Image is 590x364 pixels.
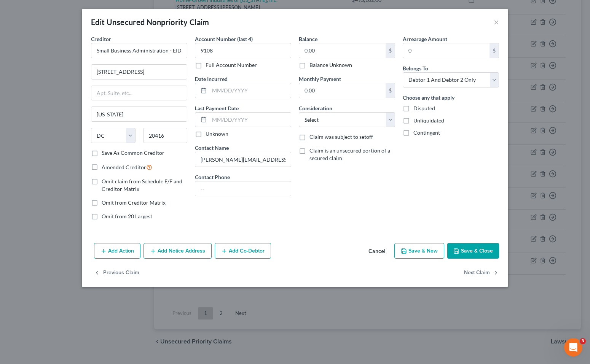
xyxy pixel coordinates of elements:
button: Add Notice Address [144,243,212,259]
input: -- [195,152,291,167]
input: Apt, Suite, etc... [91,86,187,100]
button: Next Claim [464,265,499,281]
button: Cancel [362,244,391,259]
span: 3 [580,338,586,344]
label: Monthly Payment [299,75,341,83]
label: Balance Unknown [309,61,352,69]
label: Contact Phone [195,173,230,181]
div: Edit Unsecured Nonpriority Claim [91,17,209,27]
button: Save & Close [447,243,499,259]
label: Account Number (last 4) [195,35,253,43]
input: XXXX [195,43,291,58]
span: Contingent [413,129,440,136]
input: -- [195,181,291,196]
label: Consideration [299,104,332,112]
button: Save & New [394,243,444,259]
label: Date Incurred [195,75,228,83]
button: × [494,17,499,27]
div: $ [386,43,395,58]
span: Unliquidated [413,117,444,124]
button: Previous Claim [94,265,139,281]
div: $ [386,83,395,98]
span: Claim is an unsecured portion of a secured claim [309,147,390,161]
label: Save As Common Creditor [102,149,164,157]
span: Amended Creditor [102,164,146,170]
input: Enter address... [91,65,187,79]
input: MM/DD/YYYY [209,83,291,98]
input: 0.00 [403,43,490,58]
input: 0.00 [299,43,386,58]
span: Claim was subject to setoff [309,134,373,140]
span: Omit from 20 Largest [102,213,152,219]
span: Omit claim from Schedule E/F and Creditor Matrix [102,178,182,192]
input: 0.00 [299,83,386,98]
iframe: Intercom live chat [564,338,582,356]
span: Disputed [413,105,435,111]
label: Last Payment Date [195,104,239,112]
label: Contact Name [195,144,229,152]
button: Add Action [94,243,140,259]
label: Choose any that apply [403,94,454,102]
label: Unknown [206,130,228,138]
div: $ [490,43,499,58]
input: Search creditor by name... [91,43,187,58]
label: Balance [299,35,317,43]
span: Creditor [91,36,111,42]
label: Arrearage Amount [403,35,447,43]
label: Full Account Number [206,61,257,69]
input: Enter city... [91,107,187,121]
span: Belongs To [403,65,428,72]
span: Omit from Creditor Matrix [102,199,166,206]
button: Add Co-Debtor [215,243,271,259]
input: MM/DD/YYYY [209,113,291,127]
input: Enter zip... [143,128,188,143]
